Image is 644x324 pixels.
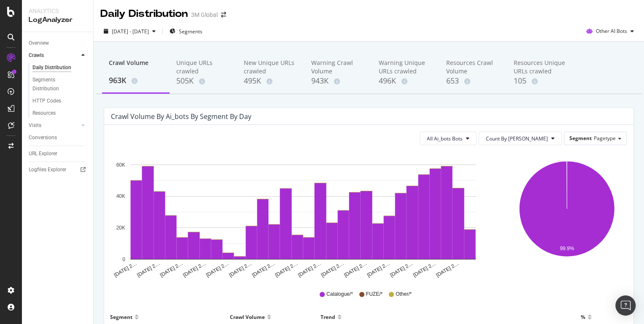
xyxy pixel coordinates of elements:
[29,7,86,15] div: Analytics
[221,12,226,18] div: arrow-right-arrow-left
[29,165,87,174] a: Logfiles Explorer
[32,97,87,105] a: HTTP Codes
[311,76,365,86] div: 943K
[507,152,627,278] svg: A chart.
[32,63,71,72] div: Daily Distribution
[100,7,188,21] div: Daily Distribution
[111,152,495,278] svg: A chart.
[615,295,636,316] div: Open Intercom Messenger
[176,59,230,76] div: Unique URLs crawled
[321,310,335,324] div: Trend
[486,135,548,142] span: Count By Day
[29,51,79,60] a: Crawls
[420,132,477,145] button: All Ai_bots Bots
[569,135,592,142] span: Segment
[396,291,412,298] span: Other/*
[29,149,87,158] a: URL Explorer
[230,310,265,324] div: Crawl Volume
[32,109,56,118] div: Resources
[594,135,616,142] span: Pagetype
[29,15,86,25] div: LogAnalyzer
[111,112,251,121] div: Crawl Volume by ai_bots by Segment by Day
[29,121,41,130] div: Visits
[244,76,298,86] div: 495K
[116,194,125,200] text: 40K
[29,165,66,174] div: Logfiles Explorer
[29,121,79,130] a: Visits
[560,246,574,251] text: 99.9%
[32,76,87,93] a: Segments Distribution
[29,149,57,158] div: URL Explorer
[29,51,44,60] div: Crawls
[100,24,159,38] button: [DATE] - [DATE]
[29,133,57,142] div: Conversions
[112,28,149,35] span: [DATE] - [DATE]
[583,24,637,38] button: Other AI Bots
[122,256,125,262] text: 0
[179,28,202,35] span: Segments
[109,59,163,75] div: Crawl Volume
[32,76,79,93] div: Segments Distribution
[311,59,365,76] div: Warning Crawl Volume
[379,59,433,76] div: Warning Unique URLs crawled
[244,59,298,76] div: New Unique URLs crawled
[514,59,568,76] div: Resources Unique URLs crawled
[446,76,500,86] div: 653
[379,76,433,86] div: 496K
[32,97,61,105] div: HTTP Codes
[109,75,163,86] div: 963K
[596,27,627,35] span: Other AI Bots
[116,225,125,231] text: 20K
[116,162,125,168] text: 60K
[427,135,463,142] span: All Ai_bots Bots
[32,63,87,72] a: Daily Distribution
[32,109,87,118] a: Resources
[366,291,383,298] span: FUZE/*
[29,39,87,48] a: Overview
[514,76,568,86] div: 105
[166,24,206,38] button: Segments
[581,310,585,324] div: %
[326,291,353,298] span: Catalogue/*
[29,133,87,142] a: Conversions
[176,76,230,86] div: 505K
[479,132,562,145] button: Count By [PERSON_NAME]
[191,11,218,19] div: 3M Global
[29,39,49,48] div: Overview
[446,59,500,76] div: Resources Crawl Volume
[110,310,132,324] div: Segment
